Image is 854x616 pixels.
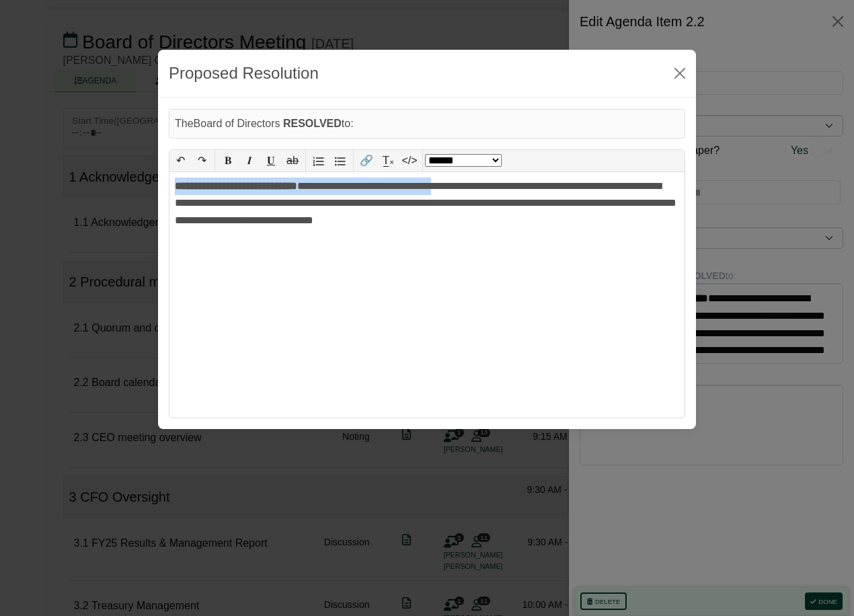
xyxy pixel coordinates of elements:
button: Numbered list [308,150,329,171]
button: 🔗 [356,150,377,171]
span: 𝐔 [267,155,275,166]
button: </> [399,150,420,171]
button: Bullet list [329,150,351,171]
button: 𝑰 [239,150,260,171]
b: RESOLVED [283,118,342,129]
button: 𝐁 [217,150,239,171]
s: ab [286,155,299,166]
button: ab [282,150,303,171]
button: Close [669,63,691,84]
div: Proposed Resolution [169,61,319,86]
button: ↷ [191,150,212,171]
button: ↶ [169,150,191,171]
button: 𝐔 [260,150,282,171]
div: The Board of Directors to: [169,109,685,139]
button: T̲ₓ [377,150,399,171]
